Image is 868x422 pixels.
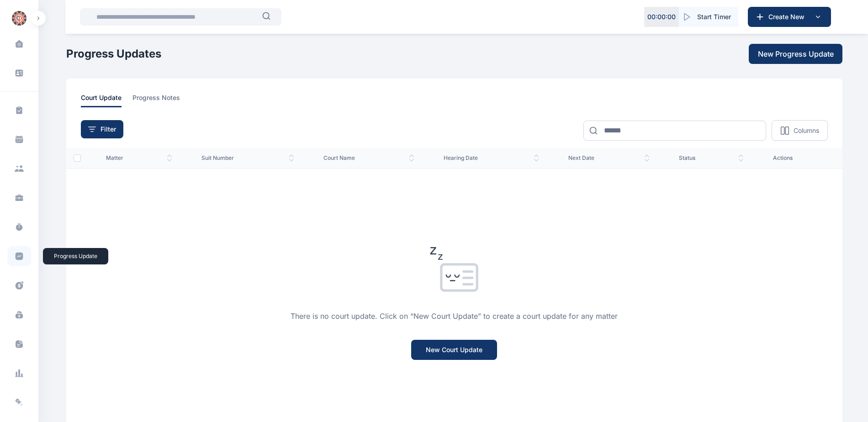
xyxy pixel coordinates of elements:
[697,12,731,21] span: Start Timer
[81,93,122,107] span: court update
[749,44,842,64] button: New Progress Update
[101,125,116,134] span: Filter
[679,154,744,162] span: status
[291,311,618,322] p: There is no court update. Click on “New Court Update” to create a court update for any matter
[132,93,191,107] a: progress notes
[81,93,132,107] a: court update
[81,120,123,138] button: Filter
[794,126,819,135] p: Columns
[765,12,812,21] span: Create New
[647,12,676,21] p: 00 : 00 : 00
[66,47,161,61] h1: Progress Updates
[106,154,173,162] span: matter
[444,154,539,162] span: hearing date
[679,7,738,27] button: Start Timer
[411,340,497,360] button: New Court Update
[201,154,294,162] span: suit number
[758,48,834,59] span: New Progress Update
[773,154,828,162] span: actions
[748,7,831,27] button: Create New
[772,120,828,141] button: Columns
[323,154,414,162] span: court name
[132,93,180,107] span: progress notes
[568,154,650,162] span: next date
